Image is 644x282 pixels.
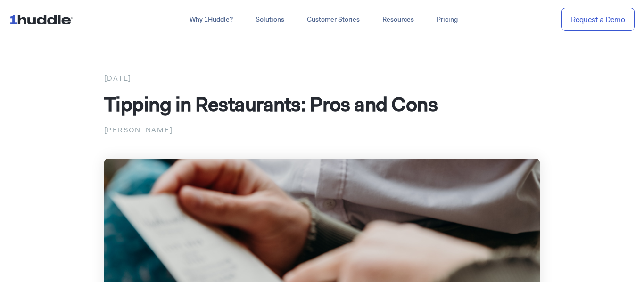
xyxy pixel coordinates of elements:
a: Customer Stories [296,11,371,28]
img: ... [9,10,77,28]
a: Solutions [244,11,296,28]
a: Request a Demo [561,8,635,31]
a: Resources [371,11,425,28]
a: Pricing [425,11,469,28]
span: Tipping in Restaurants: Pros and Cons [104,91,438,117]
p: [PERSON_NAME] [104,124,540,136]
a: Why 1Huddle? [178,11,244,28]
div: [DATE] [104,72,540,84]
